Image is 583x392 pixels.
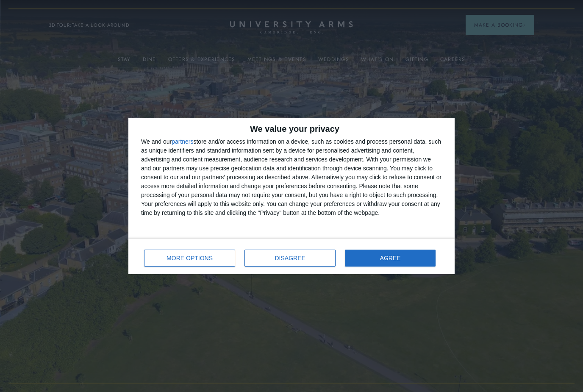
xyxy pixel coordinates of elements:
span: AGREE [380,255,401,261]
div: qc-cmp2-ui [128,118,455,274]
button: DISAGREE [244,250,336,267]
div: We and our store and/or access information on a device, such as cookies and process personal data... [141,137,442,217]
button: MORE OPTIONS [144,250,235,267]
span: MORE OPTIONS [167,255,213,261]
h2: We value your privacy [141,125,442,133]
button: AGREE [345,250,436,267]
span: DISAGREE [275,255,305,261]
button: partners [172,139,193,145]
